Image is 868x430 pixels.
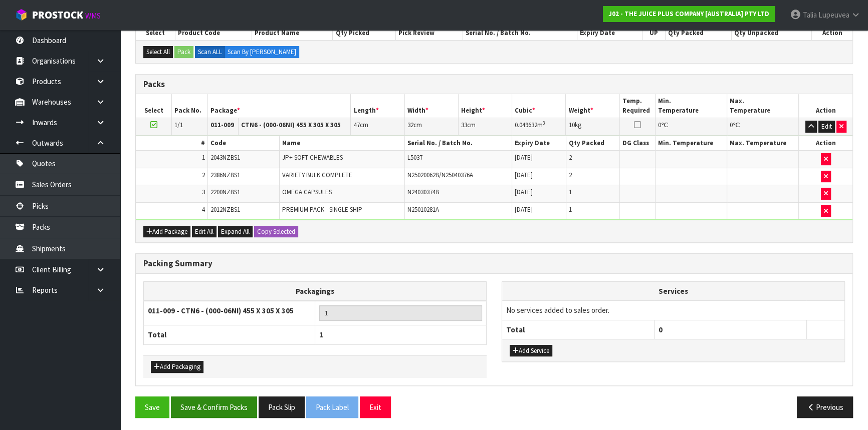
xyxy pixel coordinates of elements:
[172,94,208,118] th: Pack No.
[282,153,343,162] span: JP+ SOFT CHEWABLES
[202,171,205,179] span: 2
[730,121,733,129] span: 0
[143,80,845,89] h3: Packs
[619,94,656,118] th: Temp. Required
[566,94,619,118] th: Weight
[252,26,333,40] th: Product Name
[192,226,216,238] button: Edit All
[569,188,572,196] span: 1
[543,120,545,126] sup: 3
[512,136,566,151] th: Expiry Date
[351,94,404,118] th: Length
[210,153,240,162] span: 2043NZBS1
[210,188,240,196] span: 2200NZBS1
[210,171,240,179] span: 2386NZBS1
[306,396,358,418] button: Pack Label
[818,10,849,20] span: Lupeuvea
[202,188,205,196] span: 3
[569,153,572,162] span: 2
[404,136,512,151] th: Serial No. / Batch No.
[799,94,852,118] th: Action
[803,10,817,20] span: Talia
[512,94,566,118] th: Cubic
[461,121,467,129] span: 33
[727,118,799,136] td: ℃
[143,259,845,268] h3: Packing Summary
[136,26,175,40] th: Select
[619,136,656,151] th: DG Class
[515,171,533,179] span: [DATE]
[818,121,835,133] button: Edit
[218,226,253,238] button: Expand All
[510,345,552,357] button: Add Service
[144,281,487,301] th: Packagings
[15,9,28,21] img: cube-alt.png
[502,282,844,301] th: Services
[665,26,731,40] th: Qty Packed
[404,94,458,118] th: Width
[569,171,572,179] span: 2
[463,26,577,40] th: Serial No. / Batch No.
[642,26,665,40] th: UP
[407,121,413,129] span: 32
[210,121,234,129] strong: 011-009
[502,301,844,320] td: No services added to sales order.
[85,11,101,21] small: WMS
[282,171,352,179] span: VARIETY BULK COMPLETE
[143,46,173,58] button: Select All
[797,396,853,418] button: Previous
[656,136,727,151] th: Min. Temperature
[210,205,240,214] span: 2012NZBS1
[603,6,775,22] a: J02 - THE JUICE PLUS COMPANY [AUSTRALIA] PTY LTD
[396,26,463,40] th: Pick Review
[566,136,619,151] th: Qty Packed
[656,118,727,136] td: ℃
[407,153,422,162] span: L5037
[148,306,294,315] strong: 011-009 - CTN6 - (000-06NI) 455 X 305 X 305
[259,396,305,418] button: Pack Slip
[351,118,404,136] td: cm
[515,153,533,162] span: [DATE]
[282,205,362,214] span: PREMIUM PACK - SINGLE SHIP
[727,136,799,151] th: Max. Temperature
[566,118,619,136] td: kg
[207,94,351,118] th: Package
[502,320,655,339] th: Total
[458,118,512,136] td: cm
[458,94,512,118] th: Height
[569,205,572,214] span: 1
[515,188,533,196] span: [DATE]
[608,10,769,18] strong: J02 - THE JUICE PLUS COMPANY [AUSTRALIA] PTY LTD
[407,188,439,196] span: N24030374B
[407,205,439,214] span: N25010281A
[207,136,279,151] th: Code
[656,94,727,118] th: Min. Temperature
[282,188,332,196] span: OMEGA CAPSULES
[174,46,193,58] button: Pack
[658,121,661,129] span: 0
[225,46,299,58] label: Scan By [PERSON_NAME]
[515,121,537,129] span: 0.049632
[136,136,207,151] th: #
[577,26,642,40] th: Expiry Date
[195,46,225,58] label: Scan ALL
[512,118,566,136] td: m
[407,171,473,179] span: N25020062B/N25040376A
[144,325,315,344] th: Total
[727,94,799,118] th: Max. Temperature
[174,121,183,129] span: 1/1
[360,396,391,418] button: Exit
[136,94,172,118] th: Select
[353,121,359,129] span: 47
[241,121,341,129] strong: CTN6 - (000-06NI) 455 X 305 X 305
[202,153,205,162] span: 1
[659,325,663,334] span: 0
[515,205,533,214] span: [DATE]
[202,205,205,214] span: 4
[404,118,458,136] td: cm
[568,121,574,129] span: 10
[254,226,298,238] button: Copy Selected
[135,396,169,418] button: Save
[221,227,250,236] span: Expand All
[143,226,190,238] button: Add Package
